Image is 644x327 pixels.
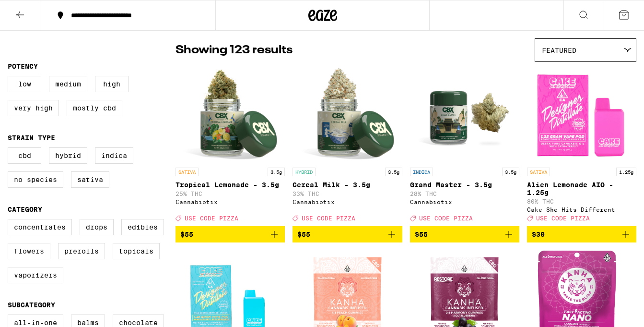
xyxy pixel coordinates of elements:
[527,198,636,205] p: 80% THC
[410,67,519,226] a: Open page for Grand Master - 3.5g from Cannabiotix
[8,76,41,92] label: Low
[80,219,114,235] label: Drops
[113,243,160,259] label: Topicals
[182,67,278,163] img: Cannabiotix - Tropical Lemonade - 3.5g
[49,76,87,92] label: Medium
[616,168,636,176] p: 1.25g
[532,230,545,238] span: $30
[8,243,50,259] label: Flowers
[176,42,293,59] p: Showing 123 results
[8,171,63,188] label: No Species
[176,226,285,242] button: Add to bag
[410,191,519,197] p: 28% THC
[293,191,402,197] p: 33% THC
[95,76,129,92] label: High
[410,181,519,189] p: Grand Master - 3.5g
[67,100,122,116] label: Mostly CBD
[8,219,72,235] label: Concentrates
[302,215,355,221] span: USE CODE PIZZA
[180,230,193,238] span: $55
[293,181,402,189] p: Cereal Milk - 3.5g
[534,67,630,163] img: Cake She Hits Different - Alien Lemonade AIO - 1.25g
[8,301,55,309] legend: Subcategory
[8,134,55,142] legend: Strain Type
[410,168,433,176] p: INDICA
[8,147,41,164] label: CBD
[527,67,636,226] a: Open page for Alien Lemonade AIO - 1.25g from Cake She Hits Different
[417,67,513,163] img: Cannabiotix - Grand Master - 3.5g
[293,168,316,176] p: HYBRID
[542,47,576,54] span: Featured
[297,230,310,238] span: $55
[176,191,285,197] p: 25% THC
[293,199,402,205] div: Cannabiotix
[410,199,519,205] div: Cannabiotix
[176,168,199,176] p: SATIVA
[527,206,636,213] div: Cake She Hits Different
[58,243,105,259] label: Prerolls
[527,226,636,242] button: Add to bag
[527,181,636,196] p: Alien Lemonade AIO - 1.25g
[410,226,519,242] button: Add to bag
[95,147,133,164] label: Indica
[176,181,285,189] p: Tropical Lemonade - 3.5g
[502,168,519,176] p: 3.5g
[8,206,42,213] legend: Category
[536,215,590,221] span: USE CODE PIZZA
[268,168,285,176] p: 3.5g
[176,199,285,205] div: Cannabiotix
[419,215,473,221] span: USE CODE PIZZA
[293,226,402,242] button: Add to bag
[415,230,428,238] span: $55
[71,171,109,188] label: Sativa
[8,267,63,283] label: Vaporizers
[385,168,402,176] p: 3.5g
[185,215,238,221] span: USE CODE PIZZA
[8,100,59,116] label: Very High
[121,219,164,235] label: Edibles
[8,62,38,70] legend: Potency
[299,67,395,163] img: Cannabiotix - Cereal Milk - 3.5g
[49,147,87,164] label: Hybrid
[527,168,550,176] p: SATIVA
[293,67,402,226] a: Open page for Cereal Milk - 3.5g from Cannabiotix
[176,67,285,226] a: Open page for Tropical Lemonade - 3.5g from Cannabiotix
